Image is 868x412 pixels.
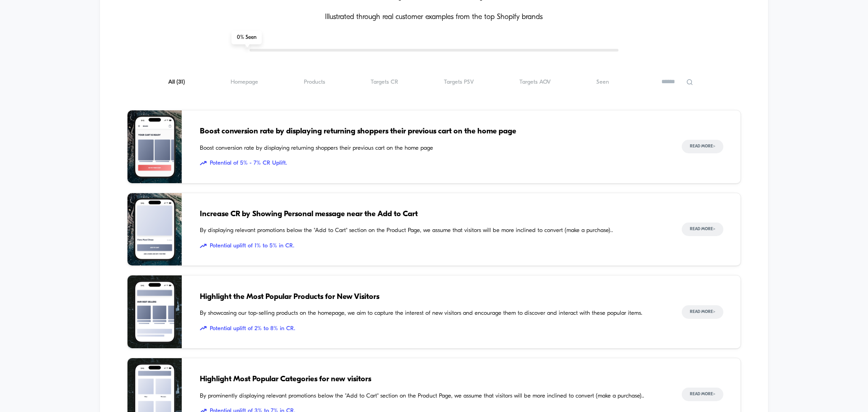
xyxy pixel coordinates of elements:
[200,144,664,153] span: Boost conversion rate by displaying returning shoppers their previous cart on the home page
[200,324,664,333] span: Potential uplift of 2% to 8% in CR.
[127,193,182,266] img: By displaying relevant promotions below the "Add to Cart" section on the Product Page, we assume ...
[596,79,609,85] span: Seen
[127,110,182,183] img: Boost conversion rate by displaying returning shoppers their previous cart on the home page
[200,291,664,303] span: Highlight the Most Popular Products for New Visitors
[200,242,664,251] span: Potential uplift of 1% to 5% in CR.
[5,230,19,245] button: Play, NEW DEMO 2025-VEED.mp4
[200,226,664,235] span: By displaying relevant promotions below the "Add to Cart" section on the Product Page, we assume ...
[682,140,723,153] button: Read More>
[682,305,723,319] button: Read More>
[176,79,185,85] span: ( 31 )
[444,79,474,85] span: Targets PSV
[168,79,185,85] span: All
[211,114,232,136] button: Play, NEW DEMO 2025-VEED.mp4
[200,309,664,318] span: By showcasing our top-selling products on the homepage, we aim to capture the interest of new vis...
[377,233,405,242] input: Volume
[519,79,551,85] span: Targets AOV
[200,392,664,401] span: By prominently displaying relevant promotions below the "Add to Cart" section on the Product Page...
[127,13,741,22] h4: Illustrated through real customer examples from the top Shopify brands
[231,31,262,44] span: 0 % Seen
[314,232,335,242] div: Current time
[371,79,398,85] span: Targets CR
[127,275,182,348] img: By showcasing our top-selling products on the homepage, we aim to capture the interest of new vis...
[7,218,438,227] input: Seek
[682,223,723,236] button: Read More>
[200,126,664,137] span: Boost conversion rate by displaying returning shoppers their previous cart on the home page
[200,374,664,385] span: Highlight Most Popular Categories for new visitors
[200,208,664,220] span: Increase CR by Showing Personal message near the Add to Cart
[200,159,664,168] span: Potential of 5% - 7% CR Uplift.
[304,79,325,85] span: Products
[682,388,723,401] button: Read More>
[336,232,360,242] div: Duration
[231,79,258,85] span: Homepage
